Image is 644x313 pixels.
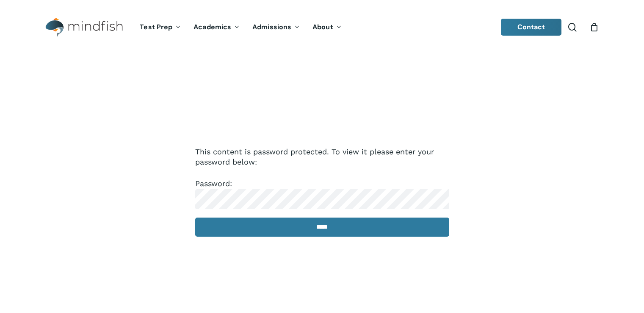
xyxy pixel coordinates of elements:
[187,24,246,31] a: Academics
[517,22,545,31] span: Contact
[34,11,610,43] header: Main Menu
[195,147,449,179] p: This content is password protected. To view it please enter your password below:
[133,24,187,31] a: Test Prep
[306,24,348,31] a: About
[312,22,333,31] span: About
[193,22,231,31] span: Academics
[252,22,291,31] span: Admissions
[133,11,348,43] nav: Main Menu
[501,19,562,36] a: Contact
[140,22,172,31] span: Test Prep
[195,189,449,209] input: Password:
[246,24,306,31] a: Admissions
[195,179,449,203] label: Password:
